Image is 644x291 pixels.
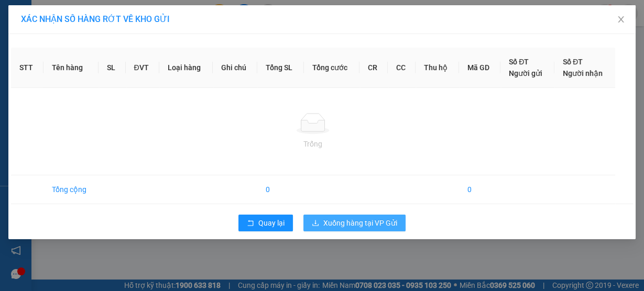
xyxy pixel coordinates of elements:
[43,48,99,88] th: Tên hàng
[617,15,625,24] span: close
[459,175,500,204] td: 0
[238,215,293,231] button: rollbackQuay lại
[388,48,416,88] th: CC
[563,69,603,77] span: Người nhận
[19,138,607,150] div: Trống
[99,48,125,88] th: SL
[159,48,213,88] th: Loại hàng
[11,48,43,88] th: STT
[312,219,319,228] span: download
[257,48,304,88] th: Tổng SL
[213,48,258,88] th: Ghi chú
[257,175,304,204] td: 0
[43,175,99,204] td: Tổng cộng
[563,58,583,66] span: Số ĐT
[606,5,636,35] button: Close
[247,219,254,228] span: rollback
[323,217,397,229] span: Xuống hàng tại VP Gửi
[509,69,542,77] span: Người gửi
[304,48,359,88] th: Tổng cước
[359,48,388,88] th: CR
[5,77,121,92] li: In ngày: 15:15 15/08
[416,48,459,88] th: Thu hộ
[303,215,406,231] button: downloadXuống hàng tại VP Gửi
[21,14,170,24] span: XÁC NHẬN SỐ HÀNG RỚT VỀ KHO GỬI
[5,63,121,77] li: Thảo Lan
[258,217,285,229] span: Quay lại
[126,48,159,88] th: ĐVT
[459,48,500,88] th: Mã GD
[509,58,529,66] span: Số ĐT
